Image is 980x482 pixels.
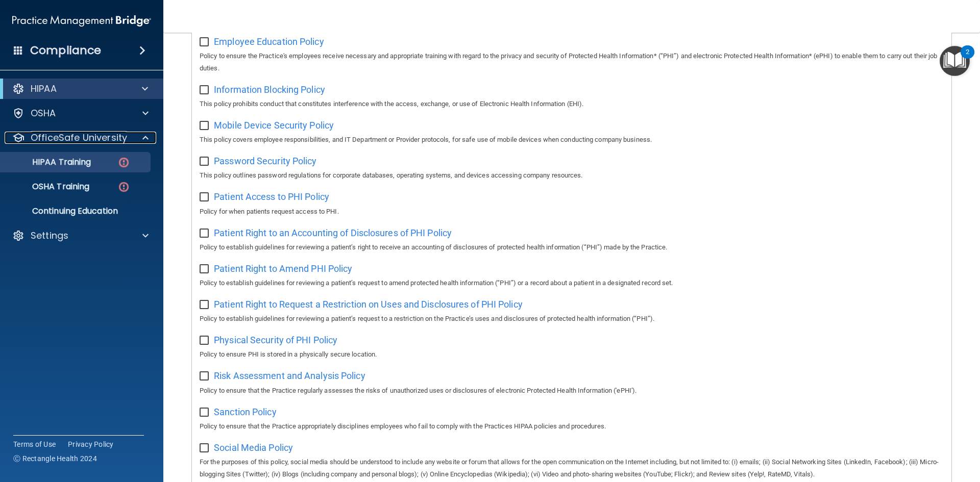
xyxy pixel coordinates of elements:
[214,84,325,95] span: Information Blocking Policy
[200,313,944,325] p: Policy to establish guidelines for reviewing a patient’s request to a restriction on the Practice...
[214,442,293,453] span: Social Media Policy
[200,348,944,361] p: Policy to ensure PHI is stored in a physically secure location.
[214,120,334,131] span: Mobile Device Security Policy
[200,206,944,218] p: Policy for when patients request access to PHI.
[12,83,148,95] a: HIPAA
[68,439,114,449] a: Privacy Policy
[117,156,130,169] img: danger-circle.6113f641.png
[200,420,944,433] p: Policy to ensure that the Practice appropriately disciplines employees who fail to comply with th...
[12,230,149,242] a: Settings
[214,299,523,310] span: Patient Right to Request a Restriction on Uses and Disclosures of PHI Policy
[200,277,944,289] p: Policy to establish guidelines for reviewing a patient’s request to amend protected health inform...
[7,206,146,216] p: Continuing Education
[12,107,149,119] a: OSHA
[13,453,97,464] span: Ⓒ Rectangle Health 2024
[200,50,944,74] p: Policy to ensure the Practice's employees receive necessary and appropriate training with regard ...
[214,36,324,47] span: Employee Education Policy
[200,456,944,480] p: For the purposes of this policy, social media should be understood to include any website or foru...
[31,107,56,119] p: OSHA
[31,132,127,144] p: OfficeSafe University
[940,46,970,76] button: Open Resource Center, 2 new notifications
[200,385,944,397] p: Policy to ensure that the Practice regularly assesses the risks of unauthorized uses or disclosur...
[200,169,944,182] p: This policy outlines password regulations for corporate databases, operating systems, and devices...
[117,181,130,193] img: danger-circle.6113f641.png
[13,439,56,449] a: Terms of Use
[200,241,944,253] p: Policy to establish guidelines for reviewing a patient’s right to receive an accounting of disclo...
[214,407,277,417] span: Sanction Policy
[803,410,968,450] iframe: Drift Widget Chat Controller
[214,227,452,238] span: Patient Right to an Accounting of Disclosures of PHI Policy
[200,98,944,110] p: This policy prohibits conduct that constitutes interference with the access, exchange, or use of ...
[30,43,101,58] h4: Compliance
[200,134,944,146] p: This policy covers employee responsibilities, and IT Department or Provider protocols, for safe u...
[7,157,91,167] p: HIPAA Training
[31,83,57,95] p: HIPAA
[12,132,149,144] a: OfficeSafe University
[7,182,89,192] p: OSHA Training
[214,370,365,381] span: Risk Assessment and Analysis Policy
[214,191,329,202] span: Patient Access to PHI Policy
[214,263,352,274] span: Patient Right to Amend PHI Policy
[12,11,151,31] img: PMB logo
[31,230,68,242] p: Settings
[214,335,337,345] span: Physical Security of PHI Policy
[214,156,316,166] span: Password Security Policy
[966,52,969,65] div: 2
